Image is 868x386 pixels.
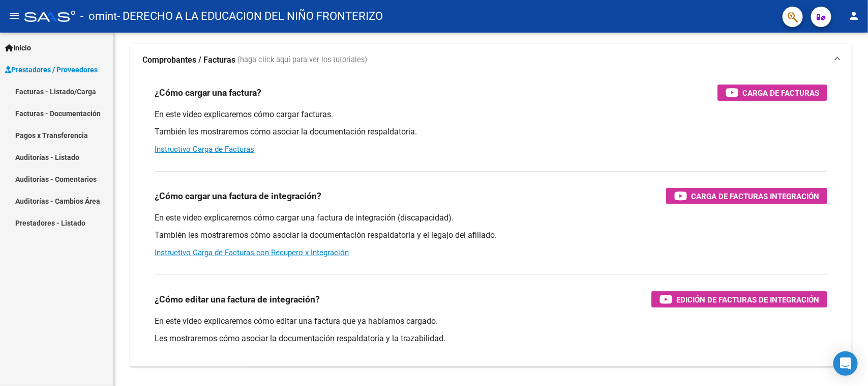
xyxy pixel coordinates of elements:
[80,5,117,27] span: - omint
[155,316,827,327] p: En este video explicaremos cómo editar una factura que ya habíamos cargado.
[833,351,858,376] div: Open Intercom Messenger
[237,54,367,66] span: (haga click aquí para ver los tutoriales)
[155,109,827,120] p: En este video explicaremos cómo cargar facturas.
[717,85,827,101] button: Carga de Facturas
[155,333,827,344] p: Les mostraremos cómo asociar la documentación respaldatoria y la trazabilidad.
[117,5,383,27] span: - DERECHO A LA EDUCACION DEL NIÑO FRONTERIZO
[651,291,827,308] button: Edición de Facturas de integración
[691,190,819,203] span: Carga de Facturas Integración
[155,189,321,203] h3: ¿Cómo cargar una factura de integración?
[155,126,827,137] p: También les mostraremos cómo asociar la documentación respaldatoria.
[130,76,852,367] div: Comprobantes / Facturas (haga click aquí para ver los tutoriales)
[8,10,20,22] mat-icon: menu
[155,292,320,307] h3: ¿Cómo editar una factura de integración?
[155,145,254,154] a: Instructivo Carga de Facturas
[742,87,819,99] span: Carga de Facturas
[676,293,819,306] span: Edición de Facturas de integración
[142,54,235,66] strong: Comprobantes / Facturas
[155,230,827,241] p: También les mostraremos cómo asociar la documentación respaldatoria y el legajo del afiliado.
[155,248,349,257] a: Instructivo Carga de Facturas con Recupero x Integración
[155,86,261,100] h3: ¿Cómo cargar una factura?
[666,188,827,204] button: Carga de Facturas Integración
[130,44,852,76] mat-expansion-panel-header: Comprobantes / Facturas (haga click aquí para ver los tutoriales)
[848,10,860,22] mat-icon: person
[5,42,31,53] span: Inicio
[5,64,98,75] span: Prestadores / Proveedores
[155,212,827,224] p: En este video explicaremos cómo cargar una factura de integración (discapacidad).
